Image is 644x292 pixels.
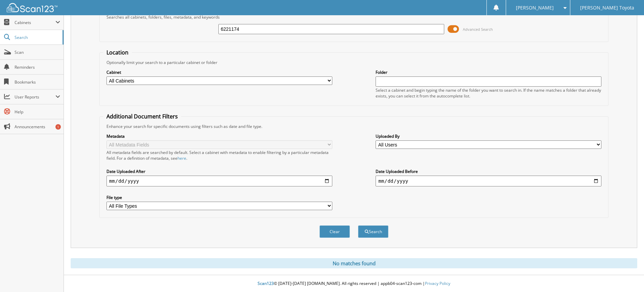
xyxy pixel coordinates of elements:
[103,123,605,129] div: Enhance your search for specific documents using filters such as date and file type.
[106,150,332,161] div: All metadata fields are searched by default. Select a cabinet with metadata to enable filtering b...
[15,64,60,70] span: Reminders
[376,176,601,186] input: end
[103,60,605,65] div: Optionally limit your search to a particular cabinet or folder
[55,124,61,130] div: 1
[376,169,601,174] label: Date Uploaded Before
[258,280,274,286] span: Scan123
[103,14,605,20] div: Searches all cabinets, folders, files, metadata, and keywords
[106,133,332,139] label: Metadata
[376,87,601,99] div: Select a cabinet and begin typing the name of the folder you want to search in. If the name match...
[15,79,60,85] span: Bookmarks
[103,49,132,56] legend: Location
[71,258,637,268] div: No matches found
[425,280,450,286] a: Privacy Policy
[106,176,332,186] input: start
[64,275,644,292] div: © [DATE]-[DATE] [DOMAIN_NAME]. All rights reserved | appb04-scan123-com |
[106,195,332,200] label: File type
[580,6,634,10] span: [PERSON_NAME] Toyota
[7,3,57,12] img: scan123-logo-white.svg
[15,109,60,115] span: Help
[319,225,350,238] button: Clear
[463,27,493,32] span: Advanced Search
[15,35,59,40] span: Search
[106,69,332,75] label: Cabinet
[15,124,60,130] span: Announcements
[15,94,55,100] span: User Reports
[103,113,181,120] legend: Additional Document Filters
[177,155,186,161] a: here
[358,225,388,238] button: Search
[15,49,60,55] span: Scan
[516,6,554,10] span: [PERSON_NAME]
[15,20,55,25] span: Cabinets
[376,69,601,75] label: Folder
[376,133,601,139] label: Uploaded By
[106,169,332,174] label: Date Uploaded After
